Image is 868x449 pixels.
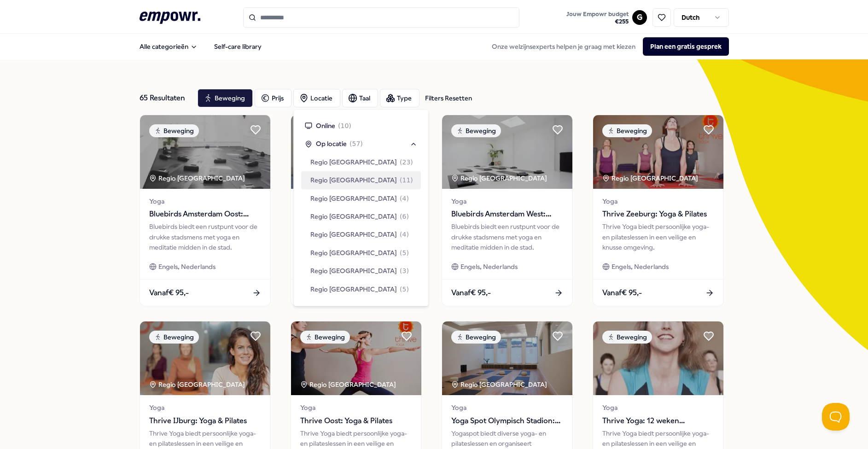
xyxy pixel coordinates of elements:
[451,124,501,137] div: Beweging
[310,284,397,294] span: Regio [GEOGRAPHIC_DATA]
[602,402,714,413] span: Yoga
[140,321,270,395] img: package image
[451,415,563,427] span: Yoga Spot Olympisch Stadion: Yoga & Pilates
[602,208,714,220] span: Thrive Zeeburg: Yoga & Pilates
[400,193,409,204] span: ( 4 )
[451,287,491,299] span: Vanaf € 95,-
[300,415,412,427] span: Thrive Oost: Yoga & Pilates
[565,9,630,27] button: Jouw Empowr budget€255
[460,262,518,272] span: Engels, Nederlands
[149,124,199,137] div: Beweging
[300,379,397,390] div: Regio [GEOGRAPHIC_DATA]
[255,89,291,107] button: Prijs
[149,402,261,413] span: Yoga
[602,287,642,299] span: Vanaf € 95,-
[301,117,421,298] div: Suggestions
[442,321,572,395] img: package image
[158,262,216,272] span: Engels, Nederlands
[310,193,397,204] span: Regio [GEOGRAPHIC_DATA]
[451,173,548,183] div: Regio [GEOGRAPHIC_DATA]
[451,222,563,252] div: Bluebirds biedt een rustpunt voor de drukke stadsmens met yoga en meditatie midden in de stad.
[291,115,421,189] img: package image
[400,229,409,239] span: ( 4 )
[566,18,629,25] span: € 255
[451,331,501,344] div: Beweging
[380,89,419,107] button: Type
[310,229,397,239] span: Regio [GEOGRAPHIC_DATA]
[350,139,363,149] span: ( 57 )
[310,157,397,167] span: Regio [GEOGRAPHIC_DATA]
[442,115,573,306] a: package imageBewegingRegio [GEOGRAPHIC_DATA] YogaBluebirds Amsterdam West: Yoga & WelzijnBluebird...
[451,402,563,413] span: Yoga
[140,115,270,189] img: package image
[300,331,350,344] div: Beweging
[316,121,335,131] span: Online
[484,37,729,56] div: Onze welzijnsexperts helpen je graag met kiezen
[149,173,246,183] div: Regio [GEOGRAPHIC_DATA]
[632,10,647,25] button: G
[342,89,378,107] button: Taal
[149,196,261,206] span: Yoga
[593,321,723,395] img: package image
[310,175,397,185] span: Regio [GEOGRAPHIC_DATA]
[310,211,397,222] span: Regio [GEOGRAPHIC_DATA]
[400,284,409,294] span: ( 5 )
[400,266,409,276] span: ( 3 )
[602,124,652,137] div: Beweging
[243,7,519,28] input: Search for products, categories or subcategories
[198,89,253,107] button: Beweging
[149,222,261,252] div: Bluebirds biedt een rustpunt voor de drukke stadsmens met yoga en meditatie midden in de stad.
[563,8,632,27] a: Jouw Empowr budget€255
[291,115,422,306] a: package imageBewegingRegio [GEOGRAPHIC_DATA] YogaBluebirds Amsterdam Zuid: Yoga & WelzijnBluebird...
[451,196,563,206] span: Yoga
[602,173,699,183] div: Regio [GEOGRAPHIC_DATA]
[602,331,652,344] div: Beweging
[593,115,723,189] img: package image
[140,89,190,107] div: 65 Resultaten
[149,208,261,220] span: Bluebirds Amsterdam Oost: Yoga & Welzijn
[451,208,563,220] span: Bluebirds Amsterdam West: Yoga & Welzijn
[400,175,413,185] span: ( 11 )
[822,403,850,431] iframe: Help Scout Beacon - Open
[400,211,409,222] span: ( 6 )
[602,222,714,252] div: Thrive Yoga biedt persoonlijke yoga- en pilateslessen in een veilige en knusse omgeving.
[149,287,189,299] span: Vanaf € 95,-
[291,321,421,395] img: package image
[643,37,729,56] button: Plan een gratis gesprek
[425,93,472,103] div: Filters Resetten
[566,11,629,18] span: Jouw Empowr budget
[149,379,246,390] div: Regio [GEOGRAPHIC_DATA]
[602,196,714,206] span: Yoga
[293,89,340,107] button: Locatie
[400,248,409,258] span: ( 5 )
[140,115,271,306] a: package imageBewegingRegio [GEOGRAPHIC_DATA] YogaBluebirds Amsterdam Oost: Yoga & WelzijnBluebird...
[451,379,548,390] div: Regio [GEOGRAPHIC_DATA]
[316,139,347,149] span: Op locatie
[149,415,261,427] span: Thrive IJburg: Yoga & Pilates
[207,37,269,56] a: Self-care library
[310,248,397,258] span: Regio [GEOGRAPHIC_DATA]
[149,331,199,344] div: Beweging
[442,115,572,189] img: package image
[593,115,724,306] a: package imageBewegingRegio [GEOGRAPHIC_DATA] YogaThrive Zeeburg: Yoga & PilatesThrive Yoga biedt ...
[338,121,351,131] span: ( 10 )
[602,415,714,427] span: Thrive Yoga: 12 weken zwangerschapsyoga
[132,37,205,56] button: Alle categorieën
[612,262,669,272] span: Engels, Nederlands
[400,157,413,167] span: ( 23 )
[300,402,412,413] span: Yoga
[132,37,269,56] nav: Main
[310,266,397,276] span: Regio [GEOGRAPHIC_DATA]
